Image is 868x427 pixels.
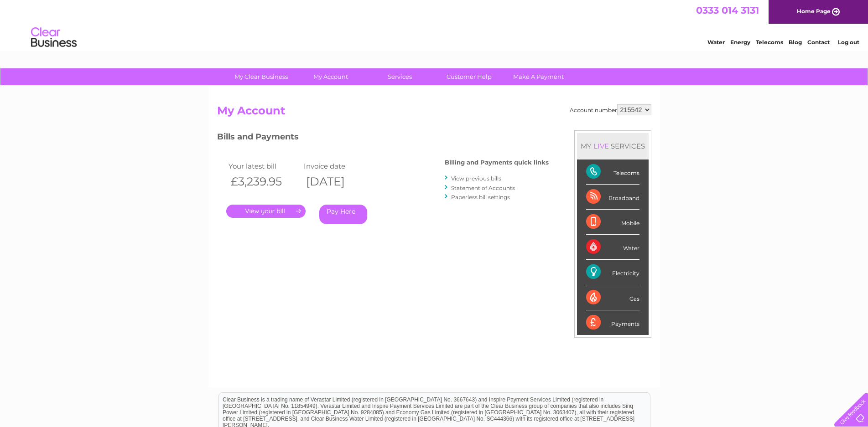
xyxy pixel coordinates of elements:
[319,205,367,224] a: Pay Here
[301,172,377,191] th: [DATE]
[431,68,507,85] a: Customer Help
[217,130,549,146] h3: Bills and Payments
[586,260,639,285] div: Electricity
[586,235,639,260] div: Water
[451,194,510,201] a: Paperless bill settings
[445,159,549,166] h4: Billing and Payments quick links
[501,68,576,85] a: Make A Payment
[586,285,639,310] div: Gas
[31,24,77,51] img: logo.png
[223,68,299,85] a: My Clear Business
[226,205,306,218] a: .
[362,68,437,85] a: Services
[696,5,759,16] a: 0333 014 3131
[789,39,802,46] a: Blog
[730,39,750,46] a: Energy
[707,39,725,46] a: Water
[293,68,368,85] a: My Account
[226,160,301,172] td: Your latest bill
[217,104,651,122] h2: My Account
[226,172,301,191] th: £3,239.95
[301,160,377,172] td: Invoice date
[451,185,515,191] a: Statement of Accounts
[586,159,639,185] div: Telecoms
[219,5,650,44] div: Clear Business is a trading name of Verastar Limited (registered in [GEOGRAPHIC_DATA] No. 3667643...
[451,175,501,182] a: View previous bills
[577,133,649,159] div: MY SERVICES
[570,104,651,115] div: Account number
[756,39,783,46] a: Telecoms
[586,210,639,235] div: Mobile
[586,310,639,335] div: Payments
[586,185,639,210] div: Broadband
[592,142,611,150] div: LIVE
[838,39,859,46] a: Log out
[807,39,830,46] a: Contact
